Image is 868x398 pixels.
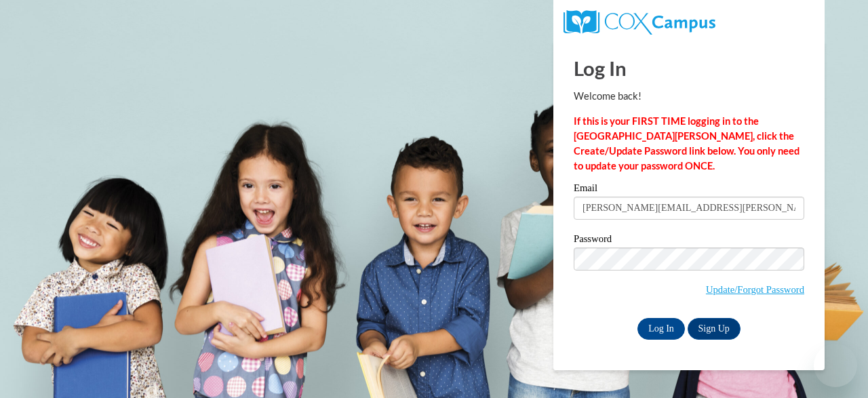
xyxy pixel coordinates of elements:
[564,10,715,35] img: COX Campus
[574,54,804,82] h1: Log In
[814,344,857,387] iframe: Button to launch messaging window
[574,183,804,197] label: Email
[574,234,804,247] label: Password
[637,318,685,340] input: Log In
[574,89,804,104] p: Welcome back!
[688,318,741,340] a: Sign Up
[706,284,804,295] a: Update/Forgot Password
[574,115,800,172] strong: If this is your FIRST TIME logging in to the [GEOGRAPHIC_DATA][PERSON_NAME], click the Create/Upd...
